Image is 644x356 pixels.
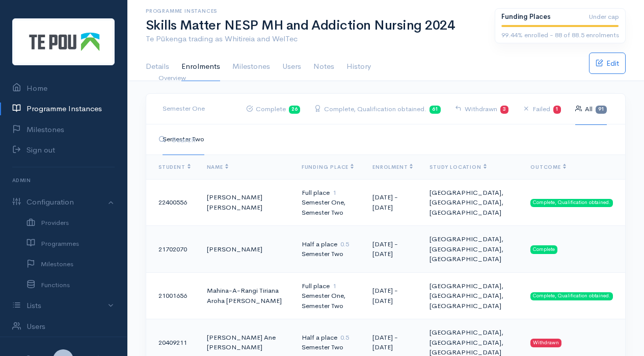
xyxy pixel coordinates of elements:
a: Complete, Qualification obtained.61 [314,93,441,125]
a: Notes [313,53,334,81]
span: 0.5 [340,333,349,342]
a: History [346,53,371,81]
a: Semester Two [163,124,204,155]
span: Complete, Qualification obtained. [530,199,613,207]
a: All91 [575,93,607,125]
td: [DATE] - [DATE] [364,179,421,226]
td: 22400556 [146,179,199,226]
a: Failed1 [523,93,561,125]
span: Name [207,164,228,170]
td: 21702070 [146,226,199,273]
td: Full place [293,179,364,226]
span: Withdrawn [530,339,561,347]
a: Semester One [163,93,205,124]
td: [GEOGRAPHIC_DATA], [GEOGRAPHIC_DATA], [GEOGRAPHIC_DATA] [421,272,522,319]
span: Study Location [430,164,486,170]
b: 61 [432,106,438,112]
div: Semester One, Semester Two [302,197,356,217]
b: 91 [598,106,604,112]
span: Outcome [530,164,566,170]
div: Semester Two [302,249,356,259]
span: Under cap [589,12,619,22]
span: Complete [530,245,557,253]
h1: Skills Matter NESP MH and Addiction Nursing 2024 [146,18,482,33]
a: Complete26 [246,93,300,125]
span: Complete, Qualification obtained. [530,292,613,300]
td: Mahina-A-Rangi Tiriana Aroha [PERSON_NAME] [199,272,293,319]
p: Te Pūkenga trading as Whitireia and WelTec [146,33,482,45]
td: [DATE] - [DATE] [364,272,421,319]
input: Search [169,129,613,150]
span: 1 [333,282,336,290]
img: Te Pou [12,18,115,65]
span: Enrolment [372,164,413,170]
span: Funding Place [302,164,354,170]
b: Funding Places [501,12,551,21]
a: Edit [589,53,626,74]
a: Overview [158,63,186,94]
span: 0.5 [340,240,349,248]
td: 21001656 [146,272,199,319]
a: Users [282,53,301,81]
b: 26 [291,106,298,112]
td: [PERSON_NAME] [199,226,293,273]
td: [DATE] - [DATE] [364,226,421,273]
td: [GEOGRAPHIC_DATA], [GEOGRAPHIC_DATA], [GEOGRAPHIC_DATA] [421,226,522,273]
div: 99.44% enrolled - 88 of 88.5 enrolments [501,30,619,40]
td: Full place [293,272,364,319]
h6: Admin [12,173,115,187]
span: Student [158,164,191,170]
b: 1 [555,106,558,112]
b: 3 [503,106,506,112]
a: Withdrawn3 [455,93,508,125]
a: Enrolments [181,53,220,81]
div: Semester Two [302,342,356,352]
td: Half a place [293,226,364,273]
h6: Programme Instances [146,8,482,14]
td: [PERSON_NAME] [PERSON_NAME] [199,179,293,226]
div: Semester One, Semester Two [302,291,356,311]
td: [GEOGRAPHIC_DATA], [GEOGRAPHIC_DATA], [GEOGRAPHIC_DATA] [421,179,522,226]
a: Milestones [232,53,270,81]
a: Details [146,53,169,81]
span: 1 [333,188,336,197]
